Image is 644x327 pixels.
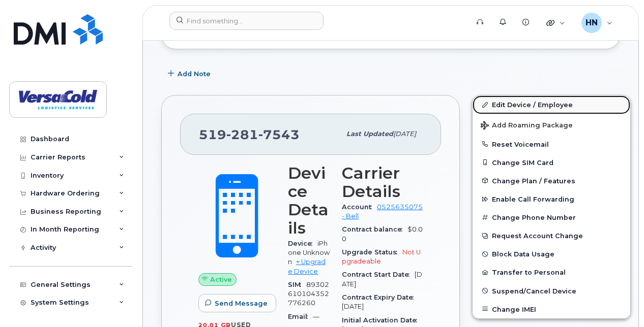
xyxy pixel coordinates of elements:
[342,293,419,301] span: Contract Expiry Date
[492,287,576,295] span: Suspend/Cancel Device
[288,281,329,307] span: 89302610104352776260
[288,240,330,266] span: iPhone Unknown
[574,13,620,33] div: Haneef Nathoo
[473,226,630,245] button: Request Account Change
[473,114,630,135] button: Add Roaming Package
[393,130,416,138] span: [DATE]
[492,177,575,184] span: Change Plan / Features
[288,240,317,247] span: Device
[473,172,630,190] button: Change Plan / Features
[288,313,313,320] span: Email
[178,69,211,79] span: Add Note
[210,275,232,284] span: Active
[342,203,423,220] a: 0525635075 - Bell
[539,13,572,33] div: Quicklinks
[473,282,630,300] button: Suspend/Cancel Device
[313,313,319,320] span: —
[473,245,630,263] button: Block Data Usage
[342,271,415,278] span: Contract Start Date
[346,130,393,138] span: Last updated
[342,316,422,324] span: Initial Activation Date
[473,263,630,281] button: Transfer to Personal
[586,17,598,29] span: HN
[342,203,377,211] span: Account
[473,300,630,318] button: Change IMEI
[473,190,630,208] button: Enable Call Forwarding
[473,135,630,153] button: Reset Voicemail
[288,281,306,288] span: SIM
[215,299,268,308] span: Send Message
[342,164,423,201] h3: Carrier Details
[481,121,573,131] span: Add Roaming Package
[473,208,630,226] button: Change Phone Number
[288,164,330,237] h3: Device Details
[342,271,422,287] span: [DATE]
[342,225,423,242] span: $0.00
[492,195,574,203] span: Enable Call Forwarding
[258,127,300,142] span: 7543
[199,127,300,142] span: 519
[288,258,326,275] a: + Upgrade Device
[342,248,402,256] span: Upgrade Status
[161,64,219,83] button: Add Note
[342,225,407,233] span: Contract balance
[473,153,630,172] button: Change SIM Card
[342,303,364,310] span: [DATE]
[169,12,324,30] input: Find something...
[473,95,630,114] a: Edit Device / Employee
[226,127,258,142] span: 281
[198,294,276,312] button: Send Message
